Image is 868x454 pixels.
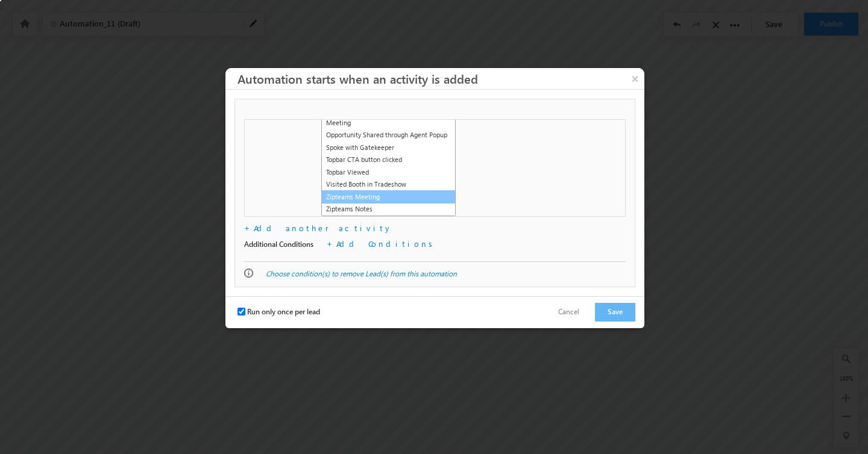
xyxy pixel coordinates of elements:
div: + [244,223,626,234]
a: Topbar CTA button clicked [322,154,455,166]
a: Spoke with Gatekeeper [322,141,455,154]
a: Zipteams Notes [322,203,455,216]
a: Visited Booth in Tradeshow [322,178,455,191]
a: Zipteams Meeting [321,190,456,204]
button: × [626,68,645,89]
a: Add another activity [254,223,392,233]
span: + [327,238,336,249]
span: Additional Conditions [244,239,313,250]
a: Opportunity Shared through Agent Popup [322,129,455,141]
a: Choose condition(s) to remove Lead(s) from this automation [266,269,457,278]
a: Topbar Viewed [322,166,455,179]
span: Run only once per lead [247,307,320,316]
button: Save [595,303,635,322]
button: Cancel [546,303,591,321]
a: Meeting [322,117,455,129]
a: Add Conditions [336,238,437,249]
h3: Automation starts when an activity is added [237,68,644,89]
input: Run only once per lead [237,308,245,316]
